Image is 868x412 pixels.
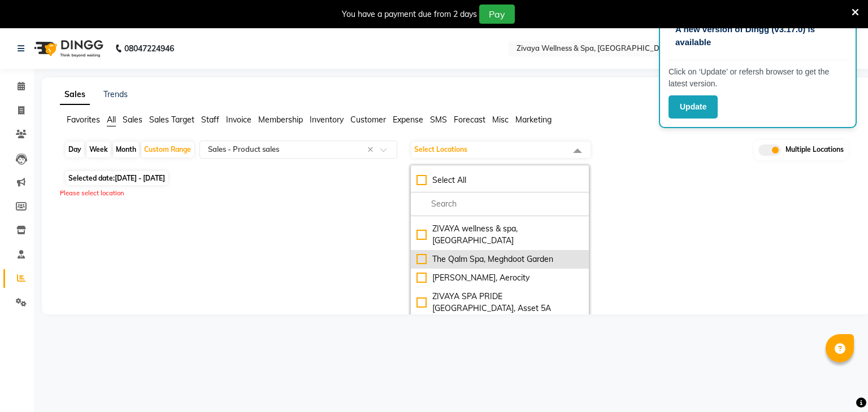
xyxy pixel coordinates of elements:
[124,33,174,64] b: 08047224946
[66,171,168,185] span: Selected date:
[60,85,90,105] a: Sales
[669,95,718,119] button: Update
[103,89,128,99] a: Trends
[67,115,100,125] span: Favorites
[367,144,377,156] span: Clear all
[416,291,583,314] div: ZIVAYA SPA PRIDE [GEOGRAPHIC_DATA], Asset 5A
[430,115,447,125] span: SMS
[669,66,847,90] p: Click on ‘Update’ or refersh browser to get the latest version.
[350,115,386,125] span: Customer
[416,253,583,265] div: The Qalm Spa, Meghdoot Garden
[310,115,344,125] span: Inventory
[416,223,583,247] div: ZIVAYA wellness & spa, [GEOGRAPHIC_DATA]
[141,142,194,157] div: Custom Range
[675,23,840,49] p: A new version of Dingg (v3.17.0) is available
[258,115,303,125] span: Membership
[454,115,485,125] span: Forecast
[201,115,219,125] span: Staff
[479,5,515,24] button: Pay
[785,144,844,156] span: Multiple Locations
[226,115,251,125] span: Invoice
[414,145,467,154] span: Select Locations
[515,115,552,125] span: Marketing
[60,189,853,198] div: Please select location
[492,115,509,125] span: Misc
[393,115,423,125] span: Expense
[86,142,111,157] div: Week
[123,115,142,125] span: Sales
[149,115,194,125] span: Sales Target
[113,142,139,157] div: Month
[29,33,106,64] img: logo
[416,174,583,186] div: Select All
[416,272,583,284] div: [PERSON_NAME], Aerocity
[66,142,84,157] div: Day
[416,198,583,210] input: multiselect-search
[115,174,165,182] span: [DATE] - [DATE]
[342,8,477,20] div: You have a payment due from 2 days
[107,115,116,125] span: All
